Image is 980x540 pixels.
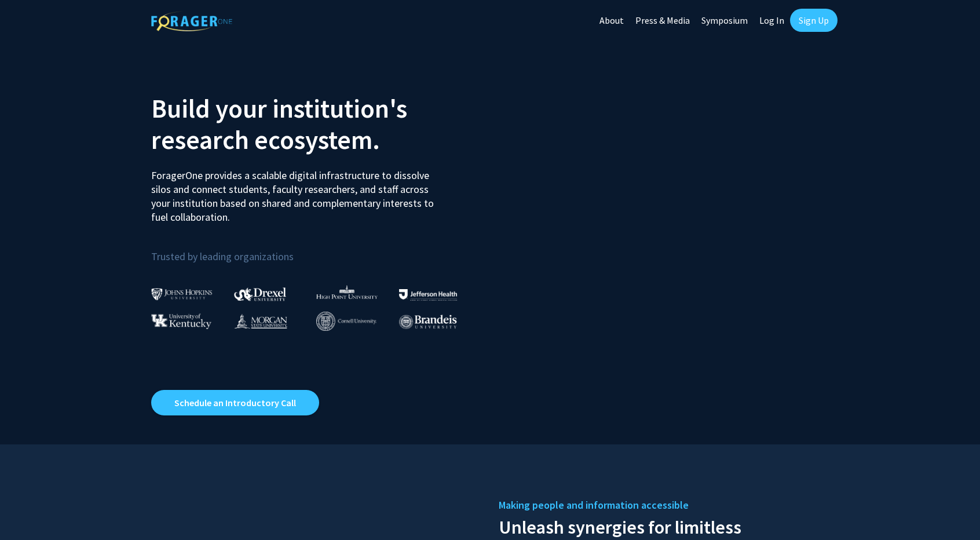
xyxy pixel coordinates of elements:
img: Cornell University [316,312,376,331]
p: Trusted by leading organizations [151,233,481,265]
h5: Making people and information accessible [499,497,829,514]
img: Morgan State University [234,313,287,329]
p: ForagerOne provides a scalable digital infrastructure to dissolve silos and connect students, fac... [151,160,442,224]
img: ForagerOne Logo [151,11,232,31]
img: Brandeis University [399,315,457,329]
a: Sign Up [790,9,838,32]
a: Opens in a new tab [151,390,319,415]
img: Drexel University [234,287,286,301]
img: University of Kentucky [151,313,211,329]
img: Thomas Jefferson University [399,289,457,300]
img: High Point University [316,285,378,299]
h2: Build your institution's research ecosystem. [151,93,481,155]
img: Johns Hopkins University [151,288,213,300]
